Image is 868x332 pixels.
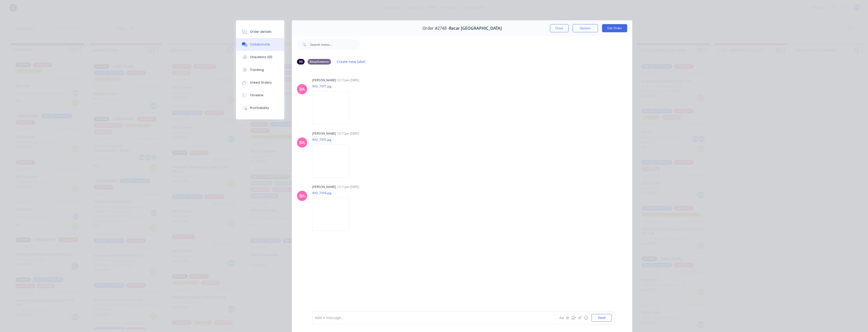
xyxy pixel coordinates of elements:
p: IMG_7097.jpg [312,84,354,88]
button: Tracking [236,64,284,76]
div: Tracking [250,68,264,72]
p: IMG_7094.jpg [312,191,354,195]
div: Timeline [250,93,263,98]
button: Collaborate [236,38,284,51]
button: Send [592,314,612,322]
button: Aa [559,315,565,321]
div: 12:11pm [DATE] [337,78,359,83]
span: Order #2748 - [422,26,449,31]
button: Edit Order [602,24,627,32]
button: Linked Orders [236,76,284,89]
button: Checklists 0/0 [236,51,284,64]
div: [PERSON_NAME] [312,131,336,136]
div: BA [299,193,305,199]
div: BA [299,139,305,146]
div: Collaborate [250,42,270,47]
input: Search notes... [310,39,360,50]
div: [PERSON_NAME] [312,78,336,83]
div: Linked Orders [250,80,272,85]
button: ☺ [583,315,589,321]
div: Checklists 0/0 [250,55,272,59]
button: Options [573,24,598,32]
div: 12:11pm [DATE] [337,131,359,136]
button: Profitability [236,102,284,114]
p: IMG_7095.jpg [312,137,354,142]
div: 12:11pm [DATE] [337,185,359,189]
button: Close [550,24,569,32]
div: All [297,59,305,65]
button: Order details [236,25,284,38]
div: BA [299,86,305,92]
div: Attachments [308,59,331,65]
div: Profitability [250,106,269,110]
button: @ [565,315,571,321]
div: [PERSON_NAME] [312,185,336,189]
button: Create new label [334,58,368,65]
div: Order details [250,29,272,34]
button: Timeline [236,89,284,102]
span: Recar [GEOGRAPHIC_DATA] [449,26,502,31]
